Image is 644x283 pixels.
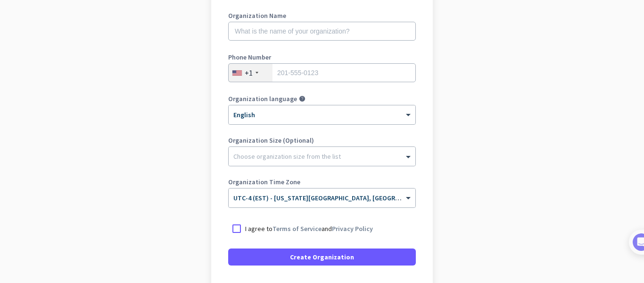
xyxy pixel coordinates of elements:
input: 201-555-0123 [228,63,416,82]
p: I agree to and [245,224,373,233]
a: Terms of Service [272,224,322,233]
button: Create Organization [228,249,416,266]
label: Organization Name [228,12,416,19]
label: Organization language [228,95,297,102]
a: Privacy Policy [332,224,373,233]
div: +1 [245,68,253,77]
label: Organization Size (Optional) [228,137,416,144]
i: help [299,95,305,102]
input: What is the name of your organization? [228,22,416,41]
span: Create Organization [290,252,354,262]
label: Organization Time Zone [228,179,416,185]
label: Phone Number [228,54,416,60]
